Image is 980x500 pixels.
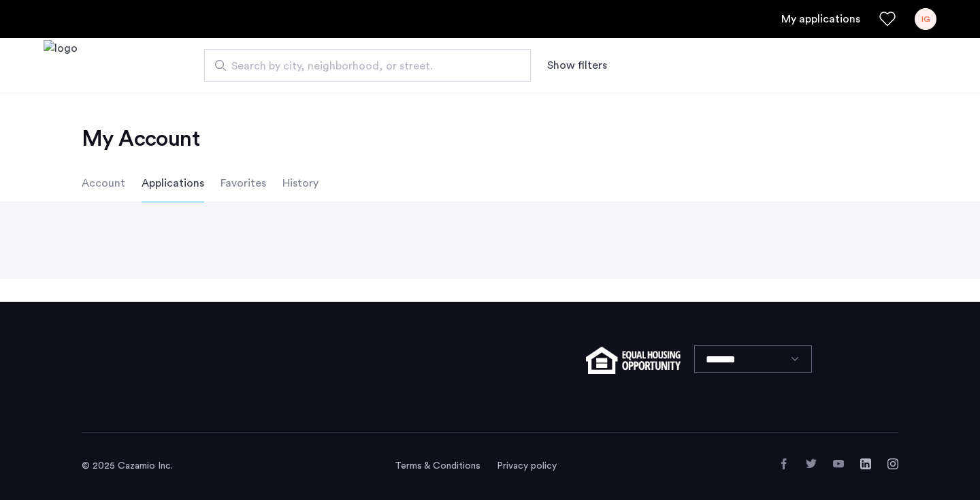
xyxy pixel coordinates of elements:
[586,347,681,374] img: equal-housing.png
[282,164,318,202] li: History
[694,345,812,373] select: Language select
[82,461,173,471] span: © 2025 Cazamio Inc.
[887,458,898,469] a: Instagram
[779,458,789,469] a: Facebook
[833,458,844,469] a: YouTube
[44,40,78,91] a: Cazamio logo
[497,459,557,473] a: Privacy policy
[915,8,936,30] div: IG
[395,459,480,473] a: Terms and conditions
[82,164,125,202] li: Account
[220,164,266,202] li: Favorites
[44,40,78,91] img: logo
[547,57,607,74] button: Show or hide filters
[806,458,817,469] a: Twitter
[879,11,896,27] a: Favorites
[82,125,898,153] h2: My Account
[781,11,860,27] a: My application
[142,164,204,202] li: Applications
[204,49,531,82] input: Apartment Search
[860,458,871,469] a: LinkedIn
[231,58,493,74] span: Search by city, neighborhood, or street.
